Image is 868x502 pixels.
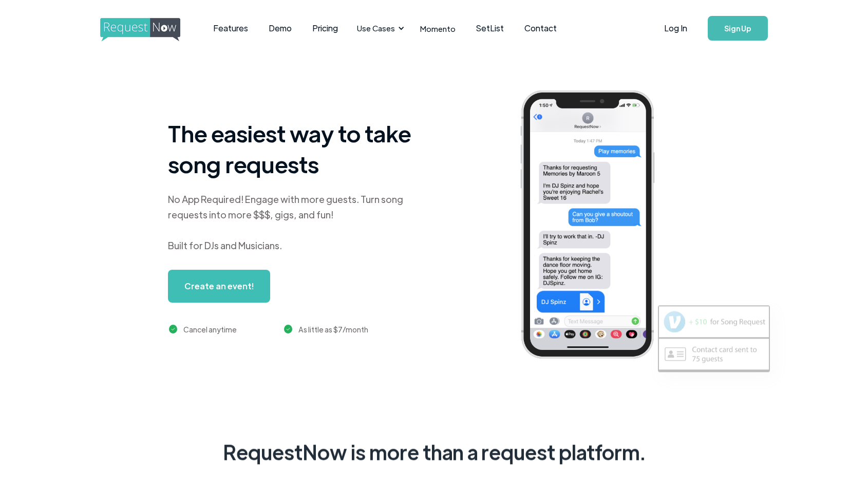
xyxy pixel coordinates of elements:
a: SetList [466,12,514,44]
img: contact card example [659,339,769,369]
img: venmo screenshot [659,306,769,337]
div: Use Cases [351,12,407,44]
a: Demo [258,12,302,44]
a: Create an event! [168,270,270,303]
img: iphone screenshot [508,83,682,369]
a: home [100,18,177,39]
img: green checkmark [169,325,178,333]
div: Use Cases [357,23,395,34]
a: Sign Up [708,16,768,41]
div: Cancel anytime [183,323,237,336]
a: Contact [514,12,567,44]
img: requestnow logo [100,18,199,42]
h1: The easiest way to take song requests [168,118,425,179]
div: As little as $7/month [298,323,368,336]
a: Pricing [302,12,348,44]
img: green checkmark [284,325,293,333]
div: No App Required! Engage with more guests. Turn song requests into more $$$, gigs, and fun! Built ... [168,192,425,253]
a: Log In [654,10,697,46]
a: Features [203,12,258,44]
a: Momento [410,13,466,44]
